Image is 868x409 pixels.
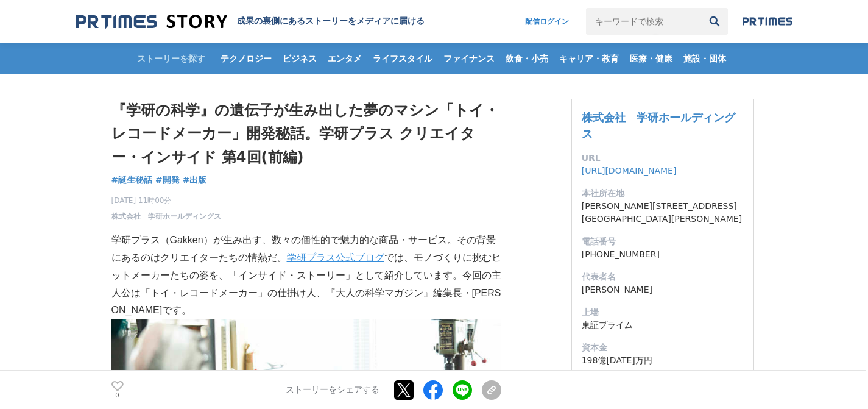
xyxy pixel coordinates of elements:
span: #出版 [183,174,207,185]
span: 飲食・小売 [501,53,553,64]
img: 成果の裏側にあるストーリーをメディアに届ける [76,13,227,30]
dt: 電話番号 [582,235,744,248]
dd: [PERSON_NAME][STREET_ADDRESS][GEOGRAPHIC_DATA][PERSON_NAME] [582,200,744,226]
dd: [PHONE_NUMBER] [582,248,744,261]
dd: 東証プライム [582,319,744,332]
a: ライフスタイル [368,43,437,74]
a: テクノロジー [216,43,277,74]
span: テクノロジー [216,53,277,64]
a: ビジネス [278,43,322,74]
h1: 『学研の科学』の遺伝子が生み出した夢のマシン「トイ・レコードメーカー」開発秘話。学研プラス クリエイター・インサイド 第4回(前編) [111,99,501,169]
span: 施設・団体 [679,53,731,64]
a: #誕生秘話 [111,174,153,187]
a: #出版 [183,174,207,187]
dd: 198億[DATE]万円 [582,354,744,367]
span: 医療・健康 [625,53,677,64]
a: #開発 [155,174,180,187]
p: 学研プラス（Gakken）が生み出す、数々の個性的で魅力的な商品・サービス。その背景にあるのはクリエイターたちの情熱だ。 では、モノづくりに挑むヒットメーカーたちの姿を、「インサイド・ストーリー... [111,232,501,319]
a: 学研プラス公式ブログ [287,252,384,263]
input: キーワードで検索 [586,8,701,35]
p: 0 [111,393,124,399]
h2: 成果の裏側にあるストーリーをメディアに届ける [237,16,425,27]
dd: [PERSON_NAME] [582,283,744,296]
img: prtimes [743,16,792,26]
a: 配信ログイン [513,8,581,35]
dt: 代表者名 [582,271,744,283]
span: エンタメ [323,53,367,64]
a: ファイナンス [439,43,499,74]
p: ストーリーをシェアする [286,385,379,396]
a: 飲食・小売 [501,43,553,74]
a: 施設・団体 [679,43,731,74]
span: #誕生秘話 [111,174,153,185]
span: ライフスタイル [368,53,437,64]
a: [URL][DOMAIN_NAME] [582,166,677,176]
a: エンタメ [323,43,367,74]
dt: 本社所在地 [582,187,744,200]
dt: URL [582,152,744,165]
a: 株式会社 学研ホールディングス [582,111,735,140]
a: 株式会社 学研ホールディングス [111,211,221,222]
span: ファイナンス [439,53,499,64]
span: [DATE] 11時00分 [111,195,221,206]
span: キャリア・教育 [554,53,624,64]
a: 医療・健康 [625,43,677,74]
span: ビジネス [278,53,322,64]
dt: 資本金 [582,341,744,354]
a: 成果の裏側にあるストーリーをメディアに届ける 成果の裏側にあるストーリーをメディアに届ける [76,13,425,30]
dt: 上場 [582,306,744,319]
span: #開発 [155,174,180,185]
a: キャリア・教育 [554,43,624,74]
button: 検索 [701,8,728,35]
